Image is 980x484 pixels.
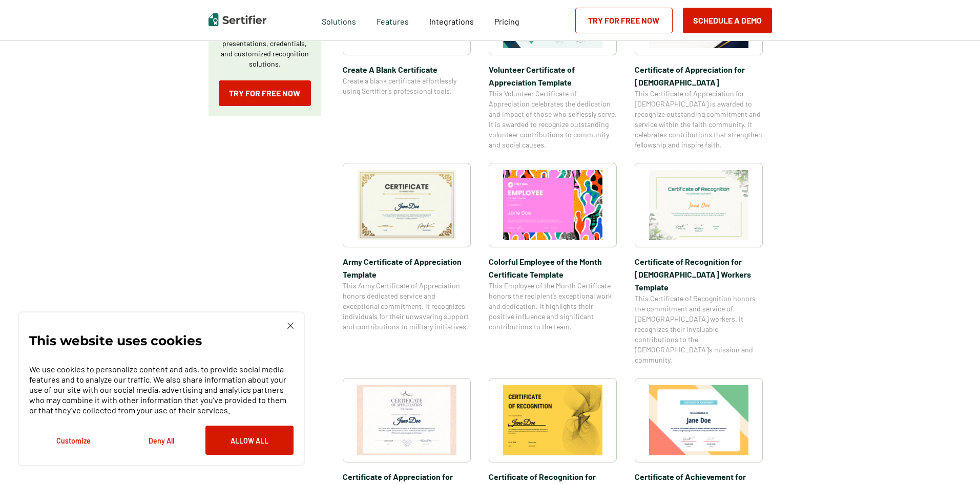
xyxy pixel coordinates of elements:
span: Army Certificate of Appreciation​ Template [343,255,471,281]
a: Colorful Employee of the Month Certificate TemplateColorful Employee of the Month Certificate Tem... [489,163,617,365]
img: Certificate of Appreciation for Donors​ Template [357,385,456,455]
span: This Certificate of Appreciation for [DEMOGRAPHIC_DATA] is awarded to recognize outstanding commi... [635,89,763,150]
a: Certificate of Recognition for Church Workers TemplateCertificate of Recognition for [DEMOGRAPHIC... [635,163,763,365]
span: Volunteer Certificate of Appreciation Template [489,63,617,89]
span: Certificate of Appreciation for [DEMOGRAPHIC_DATA]​ [635,63,763,89]
img: Certificate of Recognition for Church Workers Template [649,170,748,240]
img: Certificate of Recognition for Parents Template [503,385,602,455]
a: Army Certificate of Appreciation​ TemplateArmy Certificate of Appreciation​ TemplateThis Army Cer... [343,163,471,365]
img: Colorful Employee of the Month Certificate Template [503,170,602,240]
img: Cookie Popup Close [287,323,294,329]
span: Solutions [322,14,356,27]
span: Certificate of Recognition for [DEMOGRAPHIC_DATA] Workers Template [635,255,763,293]
button: Deny All [117,426,205,455]
a: Try for Free Now [219,80,311,106]
button: Allow All [205,426,294,455]
a: Pricing [494,14,519,27]
span: This Army Certificate of Appreciation honors dedicated service and exceptional commitment. It rec... [343,281,471,332]
span: This Employee of the Month Certificate honors the recipient’s exceptional work and dedication. It... [489,281,617,332]
button: Customize [29,426,117,455]
span: Create A Blank Certificate [343,63,471,76]
span: This Volunteer Certificate of Appreciation celebrates the dedication and impact of those who self... [489,89,617,150]
span: This Certificate of Recognition honors the commitment and service of [DEMOGRAPHIC_DATA] workers. ... [635,293,763,365]
a: Integrations [429,14,474,27]
p: We use cookies to personalize content and ads, to provide social media features and to analyze ou... [29,364,294,415]
a: Try for Free Now [575,8,673,33]
p: This website uses cookies [29,335,202,346]
iframe: Chat Widget [929,435,980,484]
button: Schedule a Demo [683,8,772,33]
span: Features [377,14,409,27]
p: Create a blank certificate with Sertifier for professional presentations, credentials, and custom... [219,18,311,69]
span: Create a blank certificate effortlessly using Sertifier’s professional tools. [343,76,471,96]
img: Certificate of Achievement for Kindergarten [649,385,748,455]
img: Army Certificate of Appreciation​ Template [357,170,456,240]
span: Integrations [429,16,474,26]
img: Sertifier | Digital Credentialing Platform [208,13,266,26]
span: Pricing [494,16,519,26]
span: Colorful Employee of the Month Certificate Template [489,255,617,281]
